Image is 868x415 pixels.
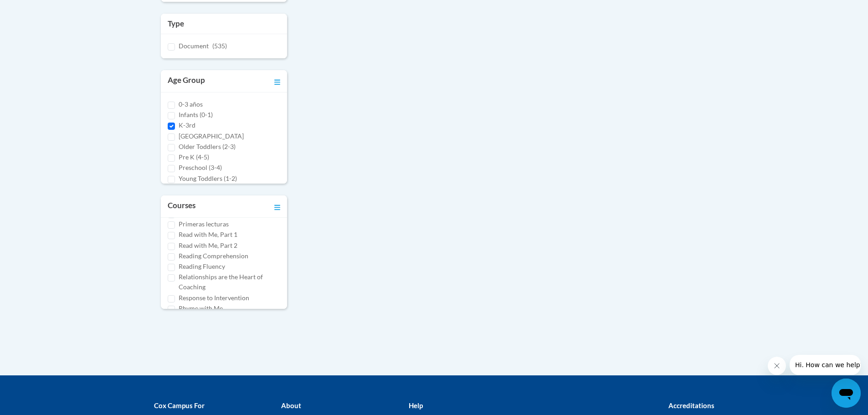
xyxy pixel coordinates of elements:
[5,6,74,14] span: Hi. How can we help?
[274,200,280,213] a: Toggle collapse
[168,18,281,29] h3: Type
[768,357,786,375] iframe: Close message
[179,261,225,272] label: Reading Fluency
[179,99,203,109] label: 0-3 años
[179,293,249,303] label: Response to Intervention
[790,355,861,375] iframe: Message from company
[179,152,209,162] label: Pre K (4-5)
[179,131,244,141] label: [GEOGRAPHIC_DATA]
[154,401,205,410] b: Cox Campus For
[409,401,423,410] b: Help
[212,42,227,50] span: (535)
[179,303,223,313] label: Rhyme with Me
[179,163,222,173] label: Preschool (3-4)
[179,241,237,251] label: Read with Me, Part 2
[179,230,237,240] label: Read with Me, Part 1
[274,75,280,87] a: Toggle collapse
[179,174,237,184] label: Young Toddlers (1-2)
[179,142,236,152] label: Older Toddlers (2-3)
[168,200,195,213] h3: Courses
[179,110,213,120] label: Infants (0-1)
[179,272,281,292] label: Relationships are the Heart of Coaching
[179,219,229,229] label: Primeras lecturas
[179,251,248,261] label: Reading Comprehension
[668,401,714,410] b: Accreditations
[832,379,861,408] iframe: Button to launch messaging window
[281,401,301,410] b: About
[168,75,205,87] h3: Age Group
[179,42,209,50] span: Document
[179,120,195,130] label: K-3rd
